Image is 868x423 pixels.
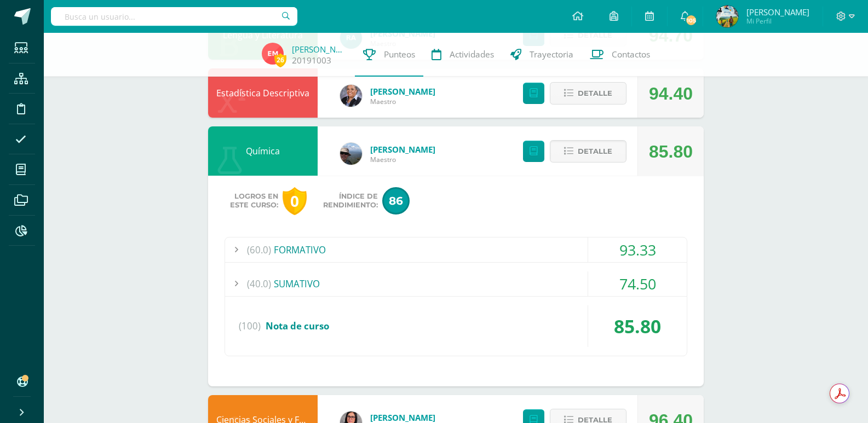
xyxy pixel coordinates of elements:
a: Actividades [423,33,502,77]
a: [PERSON_NAME] [370,412,435,423]
a: Contactos [582,33,658,77]
img: 9e49cc04fe5cda7a3ba5b17913702b06.png [340,85,362,107]
span: Nota de curso [266,320,329,332]
div: 93.33 [588,237,687,262]
a: [PERSON_NAME] [370,86,435,97]
img: 14f995ddd82c2220df408cabf221e9e0.png [262,43,284,65]
span: 26 [274,53,286,67]
div: Estadística Descriptiva [208,68,318,118]
div: 85.80 [649,127,693,176]
span: Logros en este curso: [230,192,278,210]
span: Mi Perfil [746,16,809,26]
span: Actividades [450,49,494,60]
button: Detalle [550,140,626,163]
span: Contactos [612,49,650,60]
a: Trayectoria [502,33,582,77]
span: Detalle [578,83,612,103]
span: Maestro [370,155,435,164]
div: 85.80 [588,305,687,347]
div: SUMATIVO [225,271,687,296]
span: (100) [239,305,261,347]
span: Índice de Rendimiento: [323,192,378,210]
a: [PERSON_NAME] [370,144,435,155]
button: Detalle [550,82,626,105]
a: 20191003 [292,55,331,66]
a: Estadística Descriptiva [216,87,309,99]
span: Trayectoria [530,49,573,60]
span: (40.0) [247,271,271,296]
div: FORMATIVO [225,237,687,262]
input: Busca un usuario... [51,7,297,26]
div: Química [208,126,318,176]
span: (60.0) [247,237,271,262]
a: Punteos [355,33,423,77]
span: 105 [685,14,697,26]
div: 0 [283,187,307,215]
span: Maestro [370,97,435,106]
div: 74.50 [588,271,687,296]
a: [PERSON_NAME] [292,44,347,55]
a: Química [246,145,280,157]
span: 86 [382,187,410,215]
span: [PERSON_NAME] [746,7,809,18]
div: 94.40 [649,69,693,118]
span: Detalle [578,141,612,161]
span: Punteos [384,49,415,60]
img: 68dc05d322f312bf24d9602efa4c3a00.png [716,5,738,27]
img: 5e952bed91828fffc449ceb1b345eddb.png [340,143,362,165]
